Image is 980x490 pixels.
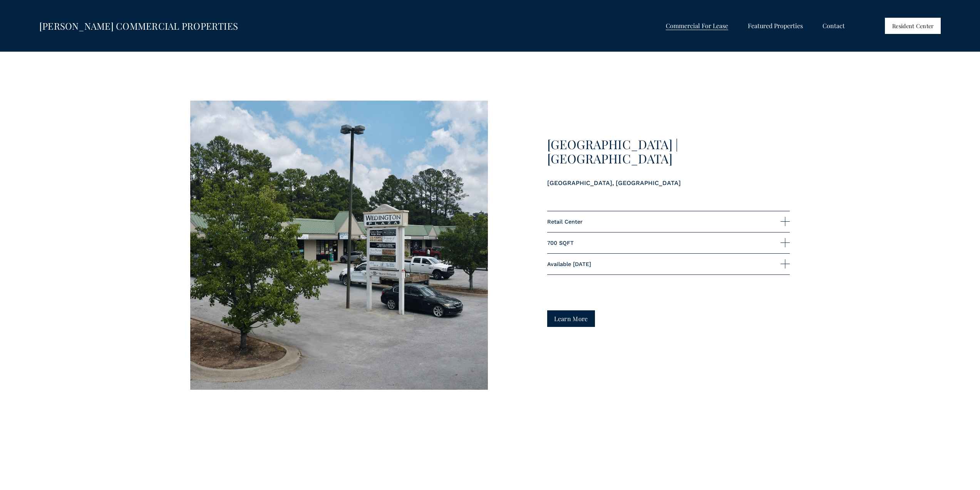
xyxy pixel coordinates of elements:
[547,310,595,327] a: Learn More
[547,232,790,253] button: 700 SQFT
[666,21,728,31] span: Commercial For Lease
[547,261,781,267] span: Available [DATE]
[547,254,790,274] button: Available [DATE]
[39,20,238,32] a: [PERSON_NAME] COMMERCIAL PROPERTIES
[547,178,790,188] p: [GEOGRAPHIC_DATA], [GEOGRAPHIC_DATA]
[547,137,790,166] h3: [GEOGRAPHIC_DATA] | [GEOGRAPHIC_DATA]
[885,18,941,34] a: Resident Center
[547,240,781,246] span: 700 SQFT
[547,219,781,225] span: Retail Center
[547,211,790,232] button: Retail Center
[748,21,803,31] span: Featured Properties
[823,20,845,32] a: Contact
[666,20,728,32] a: folder dropdown
[748,20,803,32] a: folder dropdown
